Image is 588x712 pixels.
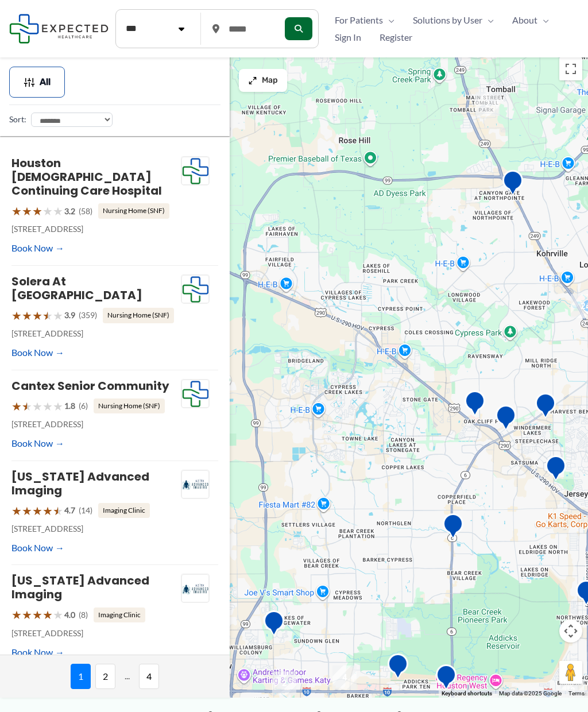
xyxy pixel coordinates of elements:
span: ★ [42,305,53,326]
div: 2 [268,667,301,700]
div: 4 [328,661,361,694]
span: 2 [95,664,115,689]
span: 1 [71,664,91,689]
span: 4 [139,664,159,689]
span: ★ [42,500,53,521]
a: Book Now [11,239,64,257]
span: ★ [11,604,22,625]
span: ★ [11,396,22,417]
div: Texas Advanced Imaging [541,451,571,489]
a: For PatientsMenu Toggle [326,11,404,29]
span: ★ [32,396,42,417]
div: Polaris Ultrasound II [438,509,468,547]
span: ★ [53,500,63,521]
button: Drag Pegman onto the map to open Street View [559,661,582,684]
a: Terms [568,690,585,696]
span: Register [380,29,412,46]
span: ★ [22,604,32,625]
span: Menu Toggle [383,11,394,29]
a: [US_STATE] Advanced Imaging [11,572,149,602]
div: Houston Medical Imaging [531,388,560,427]
img: Filter [24,76,35,88]
span: 3.2 [64,204,75,219]
div: Mason Imaging &#8211; Katy [259,606,289,644]
div: Memorial Hermann Imaging Center &#8211; Cy-Fair [491,400,521,439]
a: AboutMenu Toggle [503,11,558,29]
span: ★ [53,200,63,222]
a: Sign In [326,29,370,46]
span: Map data ©2025 Google [499,690,562,696]
button: Toggle fullscreen view [559,57,582,80]
p: [STREET_ADDRESS] [11,222,181,237]
span: ★ [53,305,63,326]
a: Register [370,29,421,46]
span: Solutions by User [413,11,482,29]
span: ★ [22,500,32,521]
span: ★ [42,396,53,417]
span: ★ [11,305,22,326]
span: ★ [11,500,22,521]
span: ★ [53,604,63,625]
img: Maximize [248,76,257,85]
span: Nursing Home (SNF) [98,203,169,218]
span: Menu Toggle [537,11,549,29]
a: Houston [DEMOGRAPHIC_DATA] Continuing Care Hospital [11,155,162,199]
p: [STREET_ADDRESS] [11,521,181,536]
span: ★ [42,200,53,222]
a: Solera at [GEOGRAPHIC_DATA] [11,273,142,303]
span: For Patients [335,11,383,29]
span: 3.9 [64,308,75,323]
span: ★ [22,200,32,222]
span: About [512,11,537,29]
span: ★ [32,604,42,625]
span: Imaging Clinic [94,607,145,622]
a: Cantex Senior Community [11,378,169,394]
span: Menu Toggle [482,11,494,29]
span: (359) [79,308,97,323]
span: ★ [11,200,22,222]
span: Imaging Clinic [98,503,150,518]
span: (14) [79,503,92,518]
span: Map [262,76,278,86]
img: Expected Healthcare Logo [181,275,209,304]
p: [STREET_ADDRESS] [11,417,181,432]
span: ★ [22,305,32,326]
button: Map [239,69,287,92]
div: North Cypress Medical Center Radiology [460,386,490,424]
a: Book Now [11,435,64,452]
a: [US_STATE] Advanced Imaging [11,469,149,498]
a: Solutions by UserMenu Toggle [404,11,503,29]
div: SimonMed Imaging &#8211; Tomball [498,165,528,204]
p: [STREET_ADDRESS] [11,626,181,641]
span: ★ [42,604,53,625]
span: 4.7 [64,503,75,518]
span: ★ [22,396,32,417]
img: Texas Advanced Imaging [181,470,209,499]
button: All [9,67,65,98]
img: Expected Healthcare Logo [181,157,209,185]
span: (8) [79,607,88,622]
img: Expected Healthcare Logo - side, dark font, small [9,14,109,43]
span: ★ [53,396,63,417]
div: Diagnostic Imaging West Houston &#8211; MD Anderson Cancer Center [431,660,461,698]
span: 1.8 [64,398,75,413]
a: Book Now [11,539,64,556]
button: Keyboard shortcuts [442,690,492,698]
span: Nursing Home (SNF) [103,308,174,323]
a: Book Now [11,644,64,661]
span: ★ [32,500,42,521]
span: All [40,78,51,86]
label: Sort: [9,112,26,127]
div: IRIS Radiology, LP [383,649,413,687]
span: Nursing Home (SNF) [94,398,165,413]
span: Sign In [335,29,361,46]
div: 2 [471,87,504,121]
span: ★ [32,305,42,326]
span: (6) [79,398,88,413]
img: Expected Healthcare Logo [181,380,209,408]
a: Book Now [11,344,64,361]
span: ★ [32,200,42,222]
button: Map camera controls [559,620,582,643]
img: Texas Advanced Imaging [181,574,209,603]
p: [STREET_ADDRESS] [11,326,181,341]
